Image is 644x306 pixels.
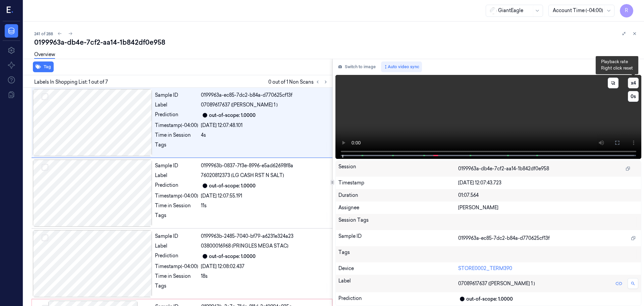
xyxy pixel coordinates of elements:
span: 0 out of 1 Non Scans [268,78,330,86]
div: out-of-scope: 1.0000 [209,182,256,189]
span: 0199963a-db4e-7cf2-aa14-1b842df0e958 [458,165,549,172]
div: Label [155,243,198,250]
div: Sample ID [155,92,198,99]
div: 0199963a-ec85-7dc2-b84a-d770625cf13f [201,92,328,99]
div: STORE0002_TERM390 [458,265,638,272]
div: Label [155,101,198,108]
button: Select row [42,234,48,241]
div: Sample ID [155,233,198,240]
button: Select row [42,93,48,100]
div: [DATE] 12:07:48.101 [201,122,328,129]
div: out-of-scope: 1.0000 [466,296,513,303]
div: Device [338,265,459,272]
button: Auto video sync [381,61,422,72]
button: Select row [42,164,48,171]
div: Timestamp [338,179,459,186]
div: [DATE] 12:07:43.723 [458,179,638,186]
button: 0s [628,91,639,102]
div: Tags [155,282,198,293]
span: 07089617637 ([PERSON_NAME] 1 ) [458,280,535,287]
span: 0199963a-ec85-7dc2-b84a-d770625cf13f [458,235,550,242]
span: Labels In Shopping List: 1 out of 7 [34,79,108,86]
div: Prediction [155,111,198,119]
div: out-of-scope: 1.0000 [209,253,256,260]
div: Assignee [338,204,459,211]
div: Timestamp (-04:00) [155,122,198,129]
button: Switch to image [335,61,378,72]
button: Tag [33,61,54,72]
div: Tags [155,141,198,152]
div: [DATE] 12:07:55.191 [201,192,328,200]
div: 4s [201,132,328,139]
div: 11s [201,202,328,209]
div: Session [338,163,459,174]
span: 241 of 288 [34,31,53,37]
div: 0199963a-db4e-7cf2-aa14-1b842df0e958 [34,38,639,47]
div: [PERSON_NAME] [458,204,638,211]
div: Prediction [338,295,459,303]
div: 0199963b-0837-7f3e-8996-e5ad62698f8a [201,162,328,169]
div: Prediction [155,182,198,190]
div: Time in Session [155,132,198,139]
div: 18s [201,273,328,280]
a: Overview [34,51,55,59]
div: Label [155,172,198,179]
div: Time in Session [155,202,198,209]
span: 76020812373 (LG CASH RST N SALT) [201,172,284,179]
div: Timestamp (-04:00) [155,263,198,270]
div: Timestamp (-04:00) [155,192,198,200]
div: Session Tags [338,217,459,227]
span: 07089617637 ([PERSON_NAME] 1 ) [201,101,278,108]
div: Tags [338,249,459,260]
div: Time in Session [155,273,198,280]
div: out-of-scope: 1.0000 [209,112,256,119]
button: x4 [628,78,639,88]
div: Duration [338,192,459,199]
div: Sample ID [155,162,198,169]
div: Label [338,277,459,290]
div: Prediction [155,252,198,260]
span: 03800016968 (PRINGLES MEGA STAC) [201,243,288,250]
div: Tags [155,212,198,223]
div: [DATE] 12:08:02.437 [201,263,328,270]
div: Sample ID [338,233,459,244]
div: 01:07.564 [458,192,638,199]
button: R [620,4,633,17]
div: 0199963b-2485-7040-bf79-a6231e324a23 [201,233,328,240]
